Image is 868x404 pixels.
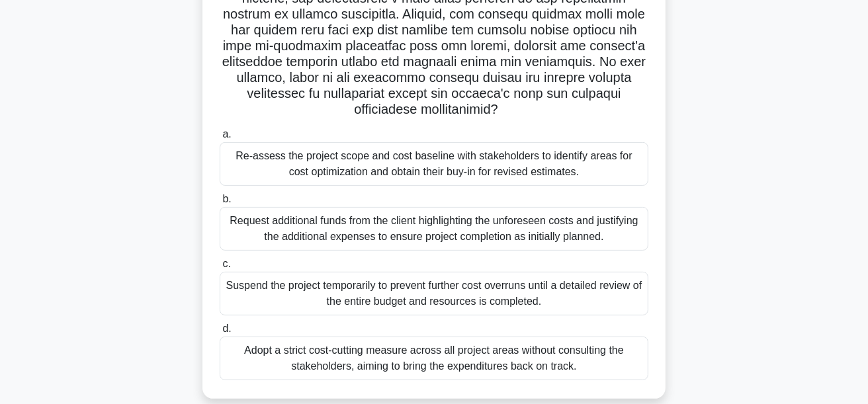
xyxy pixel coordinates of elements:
div: Adopt a strict cost-cutting measure across all project areas without consulting the stakeholders,... [220,337,648,380]
span: b. [222,193,231,204]
span: d. [222,323,231,334]
div: Re-assess the project scope and cost baseline with stakeholders to identify areas for cost optimi... [220,142,648,186]
div: Suspend the project temporarily to prevent further cost overruns until a detailed review of the e... [220,272,648,315]
div: Request additional funds from the client highlighting the unforeseen costs and justifying the add... [220,207,648,251]
span: c. [222,258,230,269]
span: a. [222,128,231,140]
